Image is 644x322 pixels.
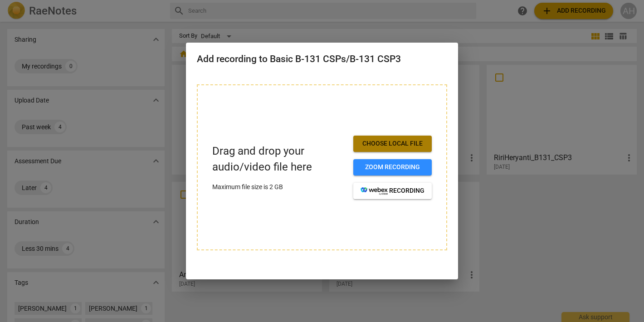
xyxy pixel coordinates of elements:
button: recording [353,183,432,199]
span: Zoom recording [361,163,424,172]
span: Choose local file [361,139,424,148]
h2: Add recording to Basic B-131 CSPs/B-131 CSP3 [197,54,447,65]
button: Choose local file [353,136,432,152]
p: Maximum file size is 2 GB [212,182,346,192]
p: Drag and drop your audio/video file here [212,143,346,175]
button: Zoom recording [353,159,432,176]
span: recording [361,186,424,195]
